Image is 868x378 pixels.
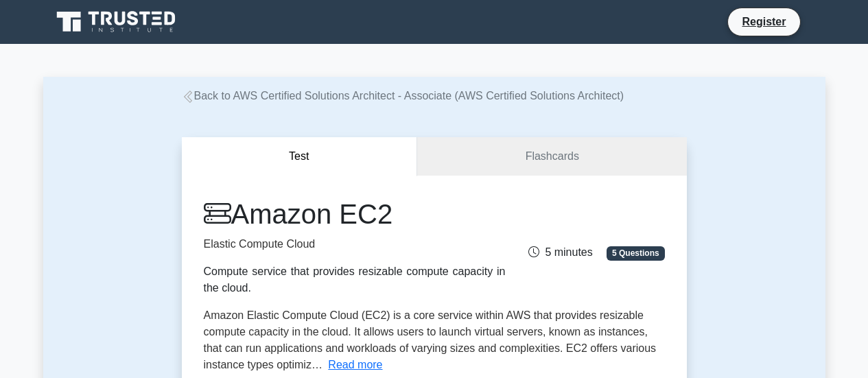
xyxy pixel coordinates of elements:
span: 5 Questions [607,246,664,260]
span: Amazon Elastic Compute Cloud (EC2) is a core service within AWS that provides resizable compute c... [204,309,657,370]
a: Back to AWS Certified Solutions Architect - Associate (AWS Certified Solutions Architect) [182,90,624,102]
div: Compute service that provides resizable compute capacity in the cloud. [204,263,506,296]
p: Elastic Compute Cloud [204,236,506,252]
button: Test [182,137,418,176]
h1: Amazon EC2 [204,198,506,231]
button: Read more [328,357,382,373]
a: Flashcards [417,137,686,176]
span: 5 minutes [528,246,592,258]
a: Register [734,13,794,30]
